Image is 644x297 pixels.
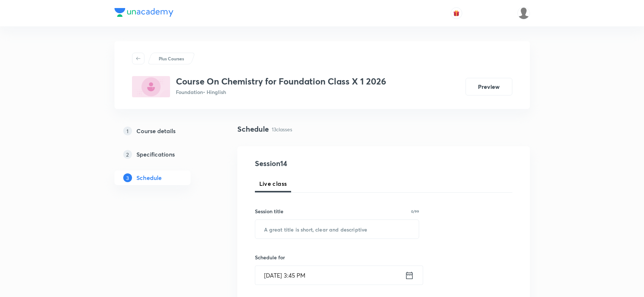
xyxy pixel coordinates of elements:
a: 2Specifications [114,147,214,162]
h4: Session 14 [255,158,388,169]
p: Plus Courses [159,55,184,62]
h6: Session title [255,207,283,215]
h5: Schedule [136,173,162,182]
p: 1 [123,127,132,135]
input: A great title is short, clear and descriptive [255,220,419,238]
img: avatar [453,10,460,16]
button: avatar [451,7,462,19]
img: D8A9C405-F721-4A4B-A9B7-6868D73ACE1E_plus.png [132,76,170,97]
span: Live class [259,179,287,188]
p: Foundation • Hinglish [176,88,386,96]
h5: Course details [136,127,176,135]
p: 3 [123,173,132,182]
h5: Specifications [136,150,175,159]
h6: Schedule for [255,253,419,261]
button: Preview [466,78,512,95]
img: Company Logo [114,8,173,17]
h3: Course On Chemistry for Foundation Class X 1 2026 [176,76,386,87]
p: 2 [123,150,132,159]
h4: Schedule [237,124,269,135]
p: 0/99 [411,210,419,213]
a: 1Course details [114,124,214,138]
img: Vivek Patil [517,7,530,19]
p: 13 classes [272,125,292,133]
a: Company Logo [114,8,173,19]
